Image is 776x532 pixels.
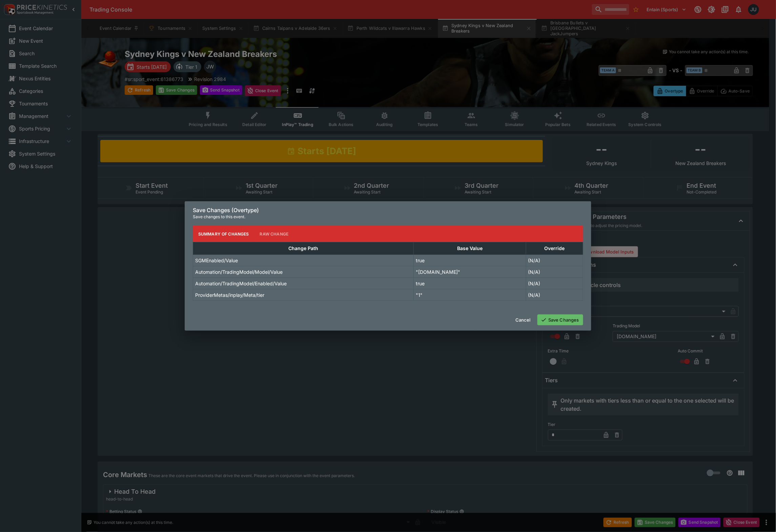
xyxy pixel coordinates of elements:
[511,314,535,325] button: Cancel
[414,278,526,289] td: true
[526,255,583,266] td: (N/A)
[414,266,526,278] td: "[DOMAIN_NAME]"
[414,255,526,266] td: true
[254,226,294,242] button: Raw Change
[193,207,583,214] h6: Save Changes (Overtype)
[195,257,238,264] p: SGMEnabled/Value
[414,242,526,255] th: Base Value
[526,242,583,255] th: Override
[193,213,583,220] p: Save changes to this event.
[526,278,583,289] td: (N/A)
[526,266,583,278] td: (N/A)
[414,289,526,301] td: "1"
[526,289,583,301] td: (N/A)
[193,226,254,242] button: Summary of Changes
[537,314,583,325] button: Save Changes
[195,291,264,299] p: ProviderMetas/inplay/Meta/tier
[195,268,283,275] p: Automation/TradingModel/Model/Value
[193,242,414,255] th: Change Path
[195,280,287,287] p: Automation/TradingModel/Enabled/Value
